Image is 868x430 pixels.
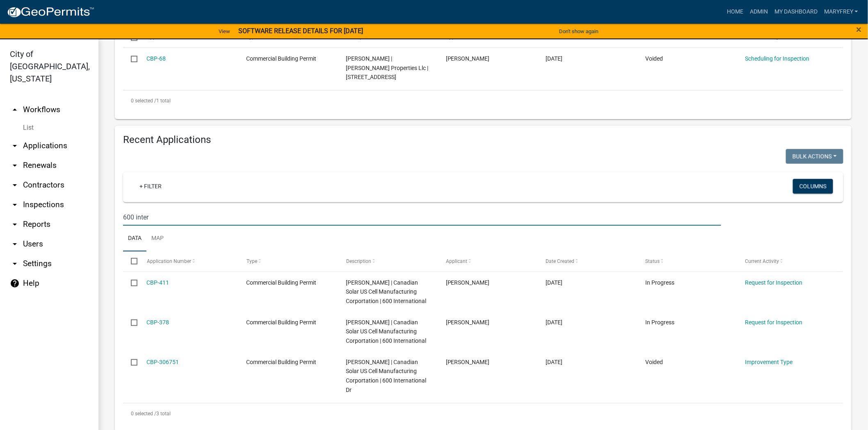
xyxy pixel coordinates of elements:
i: arrow_drop_down [10,259,20,269]
i: arrow_drop_down [10,200,20,210]
span: Commercial Building Permit [247,279,317,286]
span: AJ Schmidt [446,55,490,62]
datatable-header-cell: Description [338,251,438,271]
span: Lester Bowling [446,359,490,365]
span: Lester Bowling [446,279,490,286]
span: Voided [645,359,663,365]
a: Request for Inspection [745,319,802,326]
div: 1 total [123,91,843,111]
button: Don't show again [556,25,602,38]
span: Lester Bowling | Canadian Solar US Cell Manufacturing Corportation | 600 International [346,319,427,344]
h4: Recent Applications [123,134,843,146]
i: arrow_drop_down [10,161,20,170]
button: Close [857,25,862,34]
i: arrow_drop_down [10,239,20,249]
span: Status [645,258,660,264]
span: In Progress [645,279,674,286]
span: Commercial Building Permit [247,55,317,62]
span: Lester Bowling | Canadian Solar US Cell Manufacturing Corportation | 600 International Dr [346,359,427,393]
datatable-header-cell: Applicant [438,251,538,271]
span: Description [346,258,371,264]
span: Date Created [546,258,574,264]
a: View [215,25,233,38]
a: CBP-378 [147,319,169,326]
a: Scheduling for Inspection [745,55,809,62]
span: Commercial Building Permit [247,319,317,326]
i: arrow_drop_up [10,105,20,115]
span: 09/04/2024 [546,359,562,365]
span: 12/12/2022 [546,55,562,62]
span: AJ Schmidt | Schmidt Properties Llc | 4900 KEYSTONE BLVD [346,55,429,81]
button: Bulk Actions [786,149,843,164]
a: Admin [747,4,771,20]
a: + Filter [133,179,168,194]
span: Application Number [147,258,192,264]
a: CBP-68 [147,55,166,62]
a: Improvement Type [745,359,793,365]
span: In Progress [645,319,674,326]
i: help [10,278,20,288]
button: Columns [793,179,833,194]
span: 09/04/2024 [546,319,562,326]
span: James McKenzie | Canadian Solar US Cell Manufacturing Corportation | 600 International [346,279,427,305]
datatable-header-cell: Current Activity [737,251,837,271]
datatable-header-cell: Date Created [538,251,637,271]
a: Map [146,226,169,252]
span: 0 selected / [131,98,156,104]
span: 0 selected / [131,411,156,416]
a: CBP-411 [147,279,169,286]
span: 12/03/2024 [546,279,562,286]
span: Type [247,258,257,264]
input: Search for applications [123,209,721,226]
strong: SOFTWARE RELEASE DETAILS FOR [DATE] [238,27,363,35]
datatable-header-cell: Select [123,251,139,271]
i: arrow_drop_down [10,220,20,229]
a: Data [123,226,146,252]
span: × [857,24,862,35]
a: Home [724,4,747,20]
a: Request for Inspection [745,279,802,286]
div: 3 total [123,403,843,424]
datatable-header-cell: Status [637,251,737,271]
a: MaryFrey [821,4,861,20]
span: Current Activity [745,258,779,264]
datatable-header-cell: Application Number [139,251,238,271]
i: arrow_drop_down [10,180,20,190]
span: Applicant [446,258,467,264]
i: arrow_drop_down [10,141,20,151]
a: My Dashboard [771,4,821,20]
span: Lester Bowling [446,319,490,326]
datatable-header-cell: Type [238,251,338,271]
span: Voided [645,55,663,62]
span: Commercial Building Permit [247,359,317,365]
a: CBP-306751 [147,359,179,365]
